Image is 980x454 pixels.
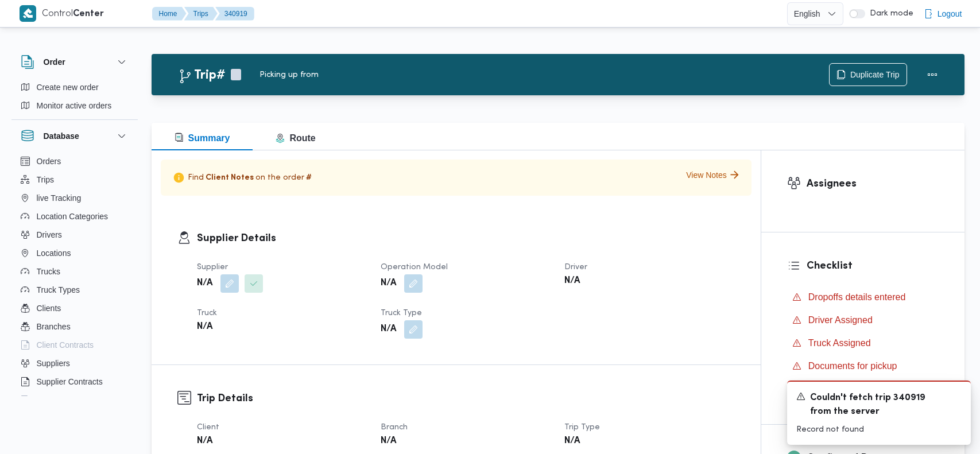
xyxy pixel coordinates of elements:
span: Summary [175,133,230,143]
span: live Tracking [37,191,82,205]
span: Driver Assigned [808,315,873,325]
button: Devices [16,391,133,409]
button: Clients [16,299,133,317]
button: Orders [16,152,133,170]
button: View Notes [686,169,742,181]
span: Trips [37,173,55,187]
button: Location Categories [16,207,133,226]
button: 340919 [215,7,254,21]
button: Suppliers [16,354,133,372]
span: Devices [37,393,65,407]
b: N/A [197,320,212,334]
button: Actions [921,63,944,86]
span: Couldn't fetch trip 340919 from the server [810,391,948,419]
button: Truck Assigned [788,334,939,352]
h3: Assignees [807,176,939,192]
div: Database [11,152,138,401]
h2: Trip# [178,68,225,83]
button: Locations [16,244,133,262]
span: Locations [37,246,71,260]
p: Find on the order [170,169,313,187]
span: Orders [37,154,61,168]
span: Create new order [37,80,99,94]
button: Dropoffs details entered [788,288,939,306]
span: Client Contracts [37,338,94,352]
h3: Database [44,129,79,143]
span: # [306,173,312,183]
button: Documents for pickup [788,357,939,375]
span: Truck Type [381,309,422,317]
h3: Checklist [807,258,939,274]
h3: Supplier Details [197,231,735,246]
span: Logout [938,7,962,21]
button: Drivers [16,226,133,244]
span: Truck [197,309,217,317]
span: Documents for pickup [808,361,897,371]
span: Dropoffs details entered [808,290,906,304]
span: Client Notes [206,173,254,183]
button: Logout [919,2,967,25]
span: Trip Type [564,424,600,431]
b: N/A [381,277,396,290]
button: live Tracking [16,189,133,207]
span: Suppliers [37,356,70,370]
span: Truck Assigned [808,338,871,348]
span: Branches [37,320,71,333]
p: Record not found [796,424,962,436]
span: Driver [564,263,587,271]
button: Trips [184,7,218,21]
span: Documents for pickup [808,359,897,373]
div: Notification [796,391,962,419]
b: N/A [381,434,396,448]
button: Driver Assigned [788,311,939,329]
span: Driver Assigned [808,313,873,327]
img: X8yXhbKr1z7QwAAAABJRU5ErkJggg== [20,5,36,22]
button: Home [152,7,187,21]
span: Client [197,424,219,431]
span: Truck Assigned [808,336,871,350]
span: Clients [37,301,61,315]
button: Supplier Contracts [16,372,133,391]
span: Dark mode [865,9,913,18]
span: Dropoffs details entered [808,292,906,302]
span: Route [276,133,315,143]
button: Client Contracts [16,336,133,354]
span: Supplier [197,263,228,271]
b: N/A [197,434,212,448]
span: Monitor active orders [37,99,112,112]
h3: Order [44,55,65,69]
button: Database [21,129,129,143]
b: N/A [197,277,212,290]
button: Create new order [16,78,133,96]
b: Center [73,10,104,18]
button: Duplicate Trip [829,63,907,86]
button: Trucks [16,262,133,281]
span: Trucks [37,265,60,278]
h3: Trip Details [197,391,735,406]
button: Trips [16,170,133,189]
span: Duplicate Trip [850,68,900,82]
button: Truck Types [16,281,133,299]
button: Branches [16,317,133,336]
span: Branch [381,424,408,431]
b: N/A [564,434,580,448]
span: Drivers [37,228,62,242]
b: N/A [381,323,396,336]
span: Operation Model [381,263,448,271]
div: Picking up from [259,69,829,81]
button: Order [21,55,129,69]
span: Truck Types [37,283,80,297]
span: Supplier Contracts [37,375,103,389]
div: Order [11,78,138,119]
b: N/A [564,274,580,288]
button: Monitor active orders [16,96,133,115]
span: Location Categories [37,209,109,223]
